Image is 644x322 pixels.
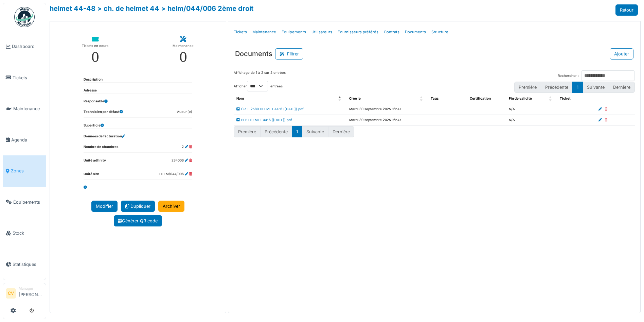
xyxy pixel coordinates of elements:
[615,4,638,16] a: Retour
[84,172,99,180] dt: Unité slrb
[13,199,43,205] span: Équipements
[234,70,286,81] div: Affichage de 1 à 2 sur 2 entrées
[335,24,381,40] a: Fournisseurs préférés
[84,109,123,117] dt: Technicien par défaut
[349,97,361,100] span: Créé le
[91,201,118,212] a: Modifier
[84,123,104,128] dt: Superficie
[381,24,402,40] a: Contrats
[82,43,108,49] div: Tickets en cours
[572,82,583,93] button: 1
[234,126,354,137] nav: pagination
[431,97,439,100] span: Tags
[91,49,99,65] div: 0
[84,145,118,152] dt: Nombre de chambres
[3,31,46,62] a: Dashboard
[610,48,633,60] button: Ajouter
[346,115,428,125] td: Mardi 30 septembre 2025 16h47
[470,97,491,100] span: Certification
[506,115,557,125] td: N/A
[161,4,253,13] a: > helm/044/006 2ème droit
[560,97,571,100] span: Ticket
[3,155,46,187] a: Zones
[514,82,635,93] nav: pagination
[6,288,16,299] li: CV
[19,286,43,291] div: Manager
[121,201,155,212] a: Dupliquer
[172,158,192,163] dd: 234006
[19,286,43,301] li: [PERSON_NAME]
[13,105,43,112] span: Maintenance
[13,74,43,81] span: Tickets
[236,107,304,111] a: CREL 2580 HELMET 44-6 ([DATE]).pdf
[3,187,46,218] a: Équipements
[309,24,335,40] a: Utilisateurs
[13,230,43,236] span: Stock
[76,31,114,70] a: Tickets en cours 0
[235,50,272,58] h3: Documents
[114,215,162,226] a: Générer QR code
[84,99,108,104] dt: Responsable
[420,94,424,104] span: Créé le: Activate to sort
[549,94,553,104] span: Fin de validité: Activate to sort
[84,77,103,82] dt: Description
[97,4,159,13] a: > ch. de helmet 44
[84,134,125,139] dt: Données de facturation
[50,4,95,13] a: helmet 44-48
[234,81,283,91] label: Afficher entrées
[346,104,428,115] td: Mardi 30 septembre 2025 16h47
[236,97,244,100] span: Nom
[167,31,199,70] a: Maintenance 0
[177,109,192,115] dd: Aucun(e)
[506,104,557,115] td: N/A
[250,24,279,40] a: Maintenance
[402,24,429,40] a: Documents
[3,124,46,156] a: Agenda
[509,97,532,100] span: Fin de validité
[231,24,250,40] a: Tickets
[14,7,35,27] img: Badge_color-CXgf-gQk.svg
[3,249,46,280] a: Statistiques
[173,43,194,49] div: Maintenance
[11,137,43,143] span: Agenda
[338,94,342,104] span: Nom: Activate to invert sorting
[3,218,46,249] a: Stock
[279,24,309,40] a: Équipements
[179,49,187,65] div: 0
[558,73,579,79] label: Rechercher :
[6,286,43,302] a: CV Manager[PERSON_NAME]
[429,24,451,40] a: Structure
[13,261,43,268] span: Statistiques
[182,145,192,150] dd: 2
[236,118,292,122] a: PEB HELMET 44-6 ([DATE]).pdf
[247,81,268,91] select: Afficherentrées
[12,43,43,50] span: Dashboard
[3,93,46,124] a: Maintenance
[3,62,46,94] a: Tickets
[11,168,43,174] span: Zones
[159,172,192,177] dd: HELM/044/006
[292,126,302,137] button: 1
[275,48,303,60] button: Filtrer
[84,88,97,93] dt: Adresse
[158,201,184,212] a: Archiver
[84,158,106,166] dt: Unité adfinity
